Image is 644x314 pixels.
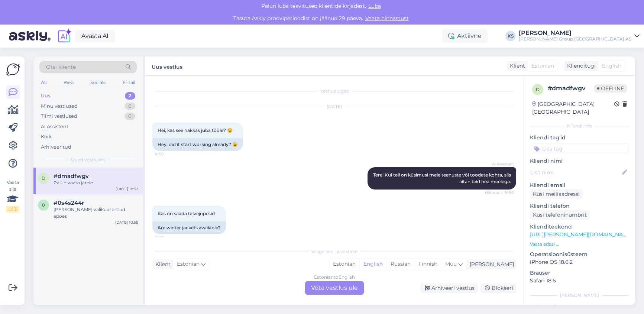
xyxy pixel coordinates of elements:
div: [DATE] 10:55 [115,220,138,225]
div: [DATE] 18:52 [116,186,138,192]
span: d [536,87,540,92]
a: [PERSON_NAME][PERSON_NAME] Group [GEOGRAPHIC_DATA] AS [519,30,640,42]
div: 0 [124,103,135,110]
span: Kas on saada talvejopesid [158,211,215,216]
span: 18:50 [155,234,182,240]
span: d [42,175,45,181]
p: Kliendi email [530,181,629,189]
div: Hey, did it start working already? 😉 [152,138,243,151]
span: Hei, kas see hakkas juba tööle? 😉 [158,127,233,133]
span: 18:50 [155,151,182,157]
img: explore-ai [56,28,72,44]
div: Finnish [414,259,441,270]
div: Arhiveeri vestlus [420,283,478,293]
div: Arhiveeritud [41,143,71,151]
span: English [602,62,621,70]
div: Socials [89,78,107,87]
div: Uus [41,92,51,100]
div: Vestlus algas [152,88,516,94]
p: iPhone OS 18.6.2 [530,258,629,266]
span: Muu [445,260,457,267]
label: Uus vestlus [152,61,182,71]
a: Avasta AI [75,30,115,42]
div: [PERSON_NAME] Group [GEOGRAPHIC_DATA] AS [519,36,631,42]
div: KS [505,31,516,41]
div: All [39,78,48,87]
a: [URL][PERSON_NAME][DOMAIN_NAME] [530,231,632,238]
div: Vaata siia [6,179,19,213]
div: Küsi meiliaadressi [530,189,583,199]
div: [GEOGRAPHIC_DATA], [GEOGRAPHIC_DATA] [532,100,614,116]
div: Aktiivne [442,29,488,43]
div: # dmadfwgv [548,84,594,93]
input: Lisa nimi [530,168,621,177]
div: Web [62,78,75,87]
div: [PERSON_NAME] valikuid antud epoes [54,206,138,220]
div: Võta vestlus üle [305,281,364,295]
span: Uued vestlused [71,156,106,163]
div: Valige keel ja vastake [152,248,516,255]
div: [DATE] [152,103,516,110]
p: Operatsioonisüsteem [530,250,629,258]
div: AI Assistent [41,123,68,130]
div: [PERSON_NAME] [530,292,629,299]
div: 2 [125,92,135,100]
div: Tiimi vestlused [41,113,77,120]
p: Safari 18.6 [530,277,629,285]
span: Estonian [177,260,200,268]
div: Küsi telefoninumbrit [530,210,590,220]
span: Otsi kliente [46,63,76,71]
div: 0 [124,113,135,120]
span: #dmadfwgv [54,173,89,179]
span: Offline [594,84,627,93]
div: Are winter jackets available? [152,221,226,234]
span: 0 [42,202,45,208]
div: Estonian to English [314,274,355,281]
div: Klient [152,260,171,268]
a: Vaata hinnastust [363,15,411,22]
div: Email [121,78,137,87]
span: Luba [366,3,383,9]
p: Kliendi tag'id [530,134,629,142]
p: Vaata edasi ... [530,241,629,247]
div: 0 / 3 [6,206,19,213]
input: Lisa tag [530,143,629,154]
span: Tere! Kui teil on küsimusi meie teenuste või toodete kohta, siis aitan teid hea meelega. [373,172,512,184]
div: Klienditugi [564,62,596,70]
img: Askly Logo [6,62,20,77]
span: Nähtud ✓ 18:50 [485,190,514,195]
span: #0s4s244r [54,200,84,206]
div: Minu vestlused [41,103,78,110]
div: English [359,259,386,270]
div: Palun vaata järele [54,179,138,186]
div: Kliendi info [530,123,629,129]
span: Estonian [531,62,554,70]
div: Russian [386,259,414,270]
p: Klienditeekond [530,223,629,231]
p: Kliendi nimi [530,157,629,165]
div: Blokeeri [480,283,516,293]
p: Märkmed [530,303,629,311]
div: Klient [507,62,525,70]
div: Kõik [41,133,52,140]
p: Kliendi telefon [530,202,629,210]
div: [PERSON_NAME] [467,260,514,268]
p: Brauser [530,269,629,277]
div: Estonian [329,259,359,270]
div: [PERSON_NAME] [519,30,631,36]
span: AI Assistent [486,161,514,167]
